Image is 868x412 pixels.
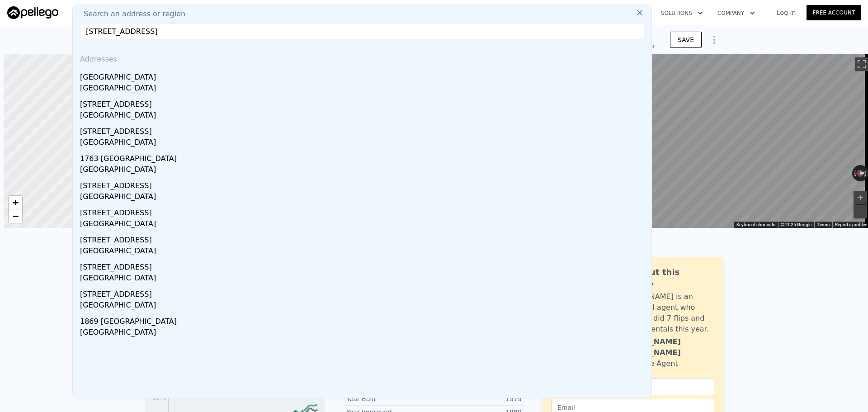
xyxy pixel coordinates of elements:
div: [STREET_ADDRESS] [80,258,648,273]
div: [PERSON_NAME] is an active local agent who personally did 7 flips and bought 3 rentals this year. [613,291,714,335]
button: Show Options [705,31,723,49]
div: [STREET_ADDRESS] [80,123,648,137]
button: Solutions [654,5,710,21]
div: [GEOGRAPHIC_DATA] [80,218,648,231]
span: + [13,197,19,208]
a: Zoom in [9,196,22,209]
input: Enter an address, city, region, neighborhood or zip code [80,23,644,39]
div: [GEOGRAPHIC_DATA] [80,327,648,340]
div: 1979 [434,394,522,403]
div: [GEOGRAPHIC_DATA] [80,246,648,258]
div: [GEOGRAPHIC_DATA] [80,137,648,150]
button: Zoom out [854,205,867,218]
div: [STREET_ADDRESS] [80,177,648,191]
a: Zoom out [9,209,22,223]
div: [GEOGRAPHIC_DATA] [80,300,648,313]
div: Addresses [76,47,648,68]
tspan: $379 [152,395,166,401]
img: Pellego [7,6,58,19]
div: Off Market, last sold for [581,42,656,51]
div: [GEOGRAPHIC_DATA] [80,68,648,83]
div: 1763 [GEOGRAPHIC_DATA] [80,150,648,164]
div: [GEOGRAPHIC_DATA] [80,273,648,285]
button: SAVE [670,32,702,48]
button: Company [710,5,762,21]
button: Keyboard shortcuts [736,222,775,228]
div: [STREET_ADDRESS] [80,204,648,218]
span: © 2025 Google [781,222,811,227]
div: [PERSON_NAME] [PERSON_NAME] [613,336,714,358]
a: Free Account [807,5,861,20]
div: 1869 [GEOGRAPHIC_DATA] [80,313,648,327]
div: [GEOGRAPHIC_DATA] [80,110,648,123]
a: Log In [766,8,807,17]
div: [STREET_ADDRESS] [80,231,648,246]
a: Terms [817,222,830,227]
button: Rotate counterclockwise [852,165,857,181]
div: [STREET_ADDRESS] [80,285,648,300]
div: Year Built [346,394,434,403]
div: Ask about this property [613,266,714,291]
span: − [13,210,19,222]
div: [STREET_ADDRESS] [80,95,648,110]
button: Zoom in [854,191,867,204]
div: [GEOGRAPHIC_DATA] [80,164,648,177]
div: [GEOGRAPHIC_DATA] [80,83,648,95]
div: [GEOGRAPHIC_DATA] [80,191,648,204]
span: Search an address or region [76,9,185,19]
